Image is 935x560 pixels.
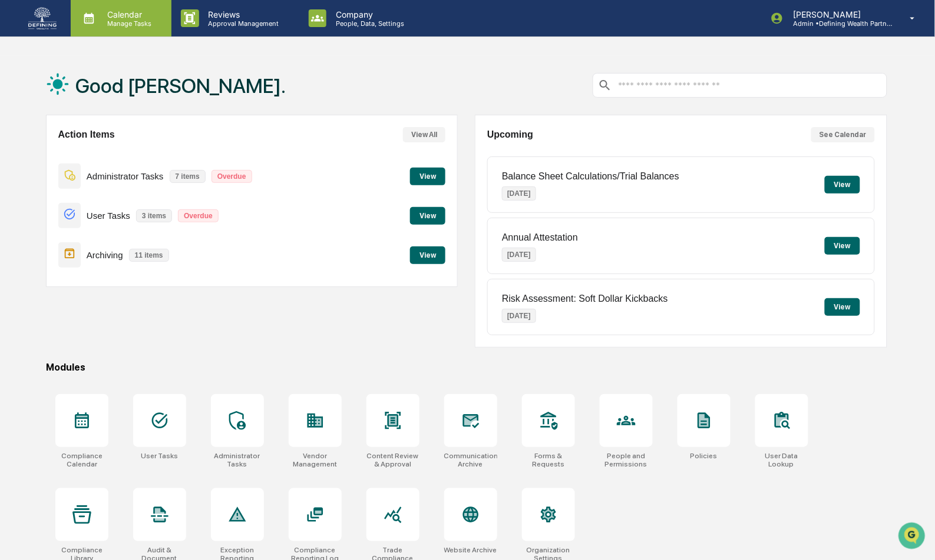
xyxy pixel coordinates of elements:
div: User Tasks [141,452,178,460]
p: Annual Attestation [502,232,578,243]
h2: Action Items [58,129,115,140]
a: View [410,209,445,221]
p: Admin • Defining Wealth Partners [784,19,893,28]
button: Start new chat [200,94,214,108]
p: Approval Management [199,19,285,28]
div: User Data Lookup [755,452,808,468]
button: See Calendar [811,127,875,142]
div: Modules [46,362,887,373]
button: View [825,176,860,194]
p: 3 items [136,209,172,222]
p: Risk Assessment: Soft Dollar Kickbacks [502,294,668,304]
p: People, Data, Settings [326,19,410,28]
p: Reviews [199,9,285,19]
p: [DATE] [502,309,536,323]
div: Website Archive [444,546,497,554]
p: Company [326,9,410,19]
div: Content Review & Approval [366,452,419,468]
span: Preclearance [24,148,76,160]
img: 1746055101610-c473b297-6a78-478c-a979-82029cc54cd1 [12,90,33,111]
p: How can we help? [12,25,214,44]
div: Vendor Management [289,452,342,468]
div: Forms & Requests [522,452,575,468]
a: View [410,170,445,181]
p: Archiving [87,250,123,260]
button: View [410,168,445,185]
p: [DATE] [502,186,536,201]
p: User Tasks [87,211,130,221]
h1: Good [PERSON_NAME]. [75,74,286,98]
button: View [825,237,860,255]
button: View [410,246,445,264]
a: View [410,249,445,260]
h2: Upcoming [487,129,533,140]
span: Data Lookup [24,171,74,182]
div: Administrator Tasks [211,452,264,468]
p: Overdue [212,170,252,183]
p: Calendar [98,9,157,19]
p: Manage Tasks [98,19,157,28]
p: Administrator Tasks [87,171,164,181]
p: [PERSON_NAME] [784,9,893,19]
div: 🗄️ [85,149,95,159]
a: Powered byPylon [83,199,143,208]
p: Balance Sheet Calculations/Trial Balances [502,171,679,182]
div: Communications Archive [444,452,497,468]
div: Start new chat [40,90,193,102]
div: 🔎 [12,172,21,181]
input: Clear [31,54,194,66]
div: Compliance Calendar [55,452,108,468]
a: 🗄️Attestations [81,144,151,165]
a: 🖐️Preclearance [7,144,81,165]
button: View [410,207,445,225]
img: logo [28,7,57,29]
button: View All [403,127,445,142]
p: 7 items [170,170,206,183]
p: Overdue [178,209,219,222]
p: 11 items [129,249,169,262]
div: People and Permissions [600,452,653,468]
span: Pylon [117,199,143,208]
div: Policies [690,452,718,460]
button: View [825,298,860,316]
span: Attestations [97,148,146,160]
div: We're available if you need us! [40,102,149,111]
iframe: Open customer support [897,521,929,553]
a: 🔎Data Lookup [7,166,79,187]
p: [DATE] [502,248,536,262]
div: 🖐️ [12,149,21,159]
